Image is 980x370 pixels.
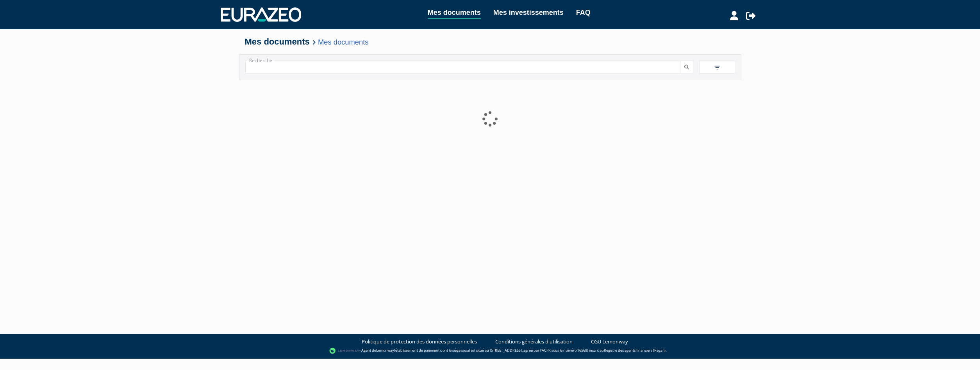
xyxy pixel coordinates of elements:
[362,338,477,345] a: Politique de protection des données personnelles
[493,7,564,18] a: Mes investissements
[591,338,628,345] a: CGU Lemonway
[329,347,359,355] img: logo-lemonway.png
[604,348,666,353] a: Registre des agents financiers (Regafi)
[245,61,680,73] input: Recherche
[8,347,972,355] div: - Agent de (établissement de paiement dont le siège social est situé au [STREET_ADDRESS], agréé p...
[495,338,573,345] a: Conditions générales d'utilisation
[245,37,735,46] h4: Mes documents
[221,7,301,21] img: 1732889491-logotype_eurazeo_blanc_rvb.png
[376,348,394,353] a: Lemonway
[576,7,591,18] a: FAQ
[318,38,368,46] a: Mes documents
[714,64,721,71] img: filter.svg
[428,7,481,19] a: Mes documents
